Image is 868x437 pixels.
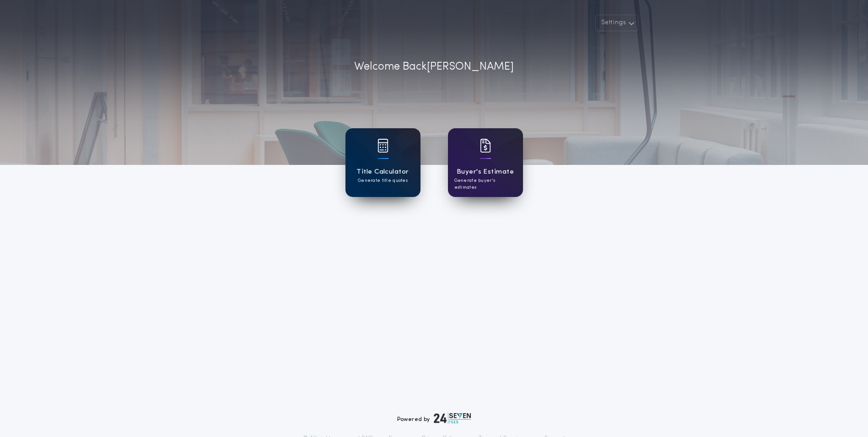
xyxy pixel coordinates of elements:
[345,128,421,197] a: card iconTitle CalculatorGenerate title quotes
[454,177,517,191] p: Generate buyer's estimates
[356,167,409,177] h1: Title Calculator
[480,139,491,153] img: card icon
[358,177,408,184] p: Generate title quotes
[595,15,638,31] button: Settings
[397,413,471,424] div: Powered by
[354,59,514,75] p: Welcome Back [PERSON_NAME]
[377,139,388,153] img: card icon
[448,128,523,197] a: card iconBuyer's EstimateGenerate buyer's estimates
[434,413,471,424] img: logo
[457,167,514,177] h1: Buyer's Estimate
